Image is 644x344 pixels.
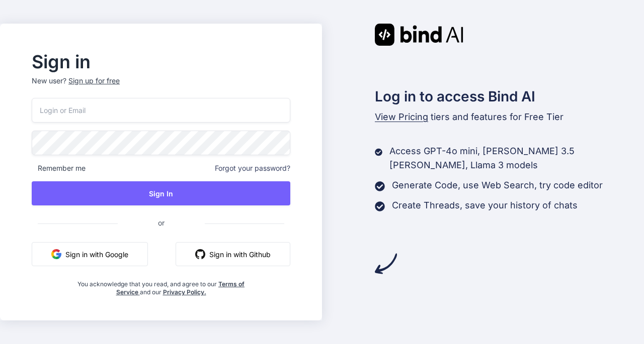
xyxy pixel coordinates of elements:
[51,249,61,259] img: google
[118,210,205,235] span: or
[32,163,86,173] span: Remember me
[32,98,290,123] input: Login or Email
[392,198,578,212] p: Create Threads, save your history of chats
[68,76,120,86] div: Sign up for free
[116,280,245,296] a: Terms of Service
[75,274,248,296] div: You acknowledge that you read, and agree to our and our
[375,24,463,46] img: Bind AI logo
[32,54,290,70] h2: Sign in
[32,242,148,266] button: Sign in with Google
[32,76,290,98] p: New user?
[389,144,644,172] p: Access GPT-4o mini, [PERSON_NAME] 3.5 [PERSON_NAME], Llama 3 models
[215,163,290,173] span: Forgot your password?
[375,110,644,124] p: tiers and features for Free Tier
[32,181,290,205] button: Sign In
[375,86,644,107] h2: Log in to access Bind AI
[163,288,206,296] a: Privacy Policy.
[195,249,205,259] img: github
[392,178,603,192] p: Generate Code, use Web Search, try code editor
[375,253,397,275] img: arrow
[176,242,290,266] button: Sign in with Github
[375,111,428,122] span: View Pricing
